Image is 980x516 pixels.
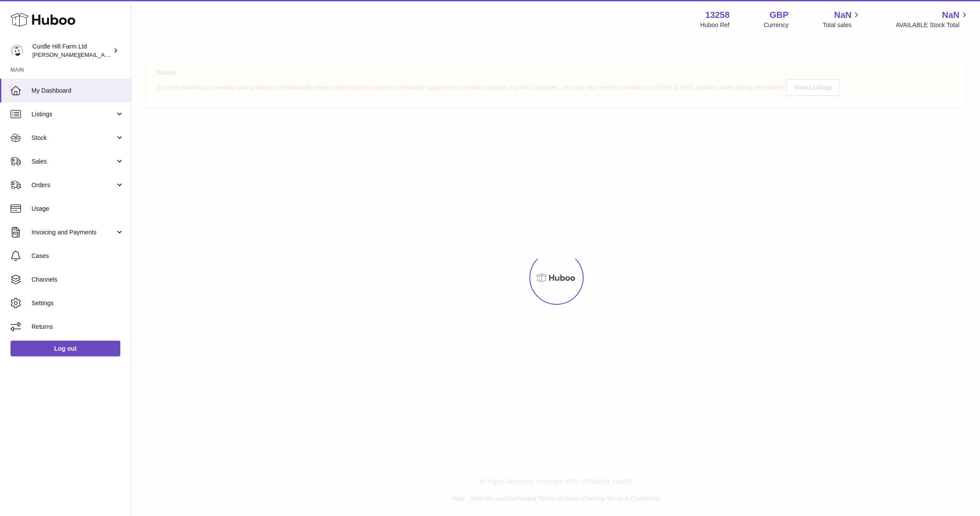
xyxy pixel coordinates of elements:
[10,341,120,356] a: Log out
[770,9,788,21] strong: GBP
[31,299,124,307] span: Settings
[31,110,115,119] span: Listings
[31,157,115,166] span: Sales
[764,21,789,29] div: Currency
[896,9,969,29] a: NaN AVAILABLE Stock Total
[31,228,115,237] span: Invoicing and Payments
[705,9,730,21] strong: 13258
[10,44,24,57] img: miranda@diddlysquatfarmshop.com
[31,205,124,213] span: Usage
[31,181,115,189] span: Orders
[31,134,115,142] span: Stock
[942,9,959,21] span: NaN
[32,51,175,58] span: [PERSON_NAME][EMAIL_ADDRESS][DOMAIN_NAME]
[32,42,111,59] div: Curdle Hill Farm Ltd
[822,21,861,29] span: Total sales
[700,21,730,29] div: Huboo Ref
[31,323,124,331] span: Returns
[834,9,851,21] span: NaN
[31,252,124,260] span: Cases
[822,9,861,29] a: NaN Total sales
[31,275,124,284] span: Channels
[31,87,124,95] span: My Dashboard
[896,21,969,29] span: AVAILABLE Stock Total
